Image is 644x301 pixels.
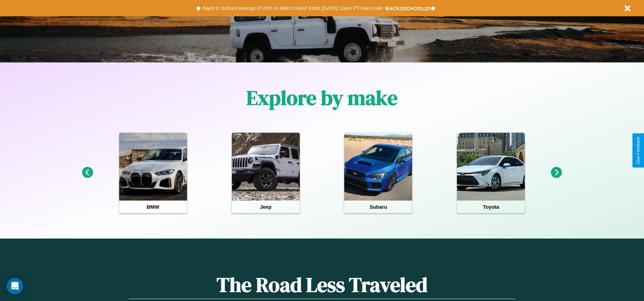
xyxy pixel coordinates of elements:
[457,201,525,213] h4: Toyota
[119,201,187,213] h4: BMW
[232,201,300,213] h4: Jeep
[636,137,641,164] div: Give Feedback
[246,84,398,112] h1: Explore by make
[129,271,515,299] h1: The Road Less Traveled
[7,278,23,294] div: Open Intercom Messenger
[385,5,430,11] b: BACK2SCHOOL20
[201,3,385,13] button: Back to School savings of 20% in select cities! Ends [DATE] 10am PT.Use code:
[344,201,412,213] h4: Subaru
